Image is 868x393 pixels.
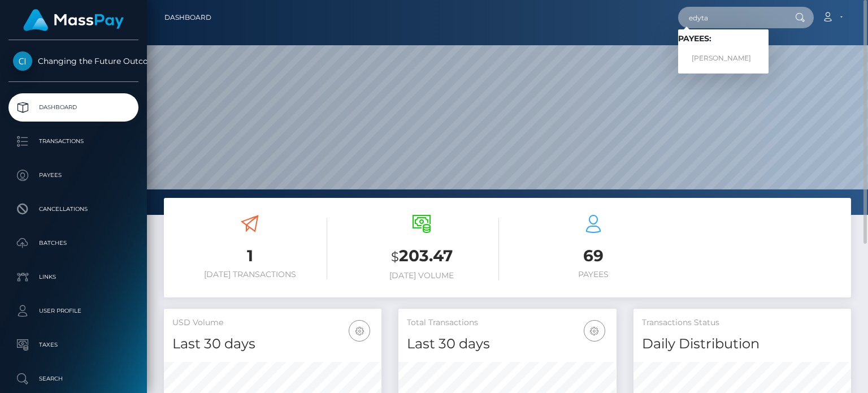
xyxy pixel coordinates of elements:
a: Dashboard [164,6,211,29]
h5: USD Volume [172,317,373,329]
a: Payees [8,161,138,189]
p: Dashboard [13,99,134,116]
p: Cancellations [13,201,134,218]
h6: Payees: [678,34,769,44]
h6: [DATE] Volume [344,271,499,280]
p: Payees [13,167,134,184]
a: User Profile [8,297,138,325]
h5: Transactions Status [642,317,843,329]
a: Taxes [8,331,138,359]
input: Search... [678,7,784,28]
h4: Last 30 days [172,334,373,354]
p: Search [13,370,134,387]
a: Links [8,263,138,291]
p: Batches [13,235,134,252]
h3: 203.47 [344,245,499,268]
small: $ [391,249,399,265]
h4: Daily Distribution [642,334,843,354]
a: [PERSON_NAME] [678,48,769,69]
span: Changing the Future Outcome Inc [8,56,138,66]
h4: Last 30 days [407,334,607,354]
h6: Payees [516,270,671,279]
a: Dashboard [8,93,138,122]
img: Changing the Future Outcome Inc [13,51,32,71]
a: Batches [8,229,138,257]
h6: [DATE] Transactions [172,270,327,279]
a: Search [8,365,138,393]
p: User Profile [13,303,134,319]
a: Transactions [8,127,138,156]
h3: 1 [172,245,327,267]
p: Transactions [13,133,134,150]
p: Taxes [13,336,134,353]
p: Links [13,269,134,286]
a: Cancellations [8,195,138,223]
h5: Total Transactions [407,317,607,329]
img: MassPay Logo [23,9,124,31]
h3: 69 [516,245,671,267]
